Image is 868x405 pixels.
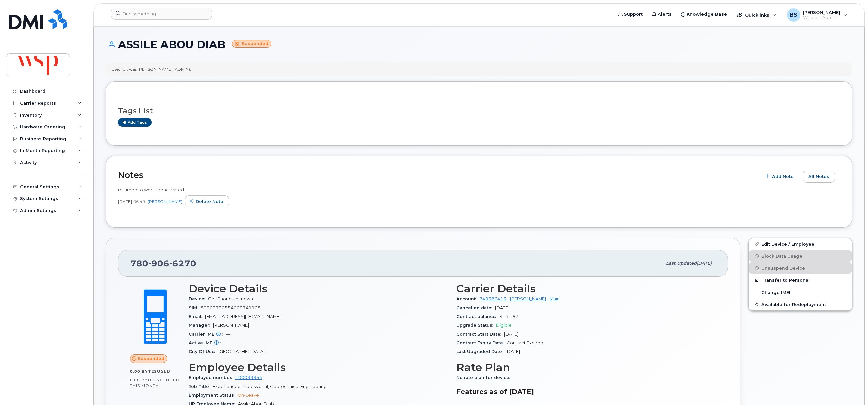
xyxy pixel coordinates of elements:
[456,323,496,328] span: Upgrade Status
[148,199,182,204] a: [PERSON_NAME]
[130,369,157,374] span: 0.00 Bytes
[456,283,716,295] h3: Carrier Details
[189,384,213,389] span: Job Title
[238,393,259,398] span: On-Leave
[130,378,155,382] span: 0.00 Bytes
[189,323,213,328] span: Manager
[213,384,327,389] span: Experienced Professional, Geotechnical Engineering
[456,340,507,345] span: Contract Expiry Date
[235,375,262,380] a: 100039354
[749,298,852,310] button: Available for Redeployment
[456,314,499,319] span: Contract balance
[456,305,495,310] span: Cancelled date
[157,369,170,374] span: used
[148,258,169,268] span: 906
[130,258,196,268] span: 780
[138,355,164,362] span: Suspended
[133,199,145,204] span: 06:49
[205,314,281,319] span: [EMAIL_ADDRESS][DOMAIN_NAME]
[106,39,852,50] h1: ASSILE ABOU DIAB
[232,40,271,48] small: Suspended
[201,305,261,310] span: 89302720554009741108
[169,258,196,268] span: 6270
[749,238,852,250] a: Edit Device / Employee
[479,296,560,301] a: 749386413 - [PERSON_NAME] - Main
[189,296,208,301] span: Device
[189,314,205,319] span: Email
[224,340,228,345] span: —
[456,349,506,354] span: Last Upgraded Date
[189,332,226,337] span: Carrier IMEI
[749,274,852,286] button: Transfer to Personal
[189,375,235,380] span: Employee number
[118,107,840,115] h3: Tags List
[456,375,513,380] span: No rate plan for device
[196,198,223,205] span: Delete note
[749,286,852,298] button: Change IMEI
[189,361,448,373] h3: Employee Details
[189,305,201,310] span: SIM
[506,349,520,354] span: [DATE]
[761,302,826,307] span: Available for Redeployment
[456,332,504,337] span: Contract Start Date
[185,195,229,207] button: Delete note
[189,349,218,354] span: City Of Use
[118,199,132,204] span: [DATE]
[118,170,758,180] h2: Notes
[749,250,852,262] button: Block Data Usage
[112,66,191,72] div: Used for: was [PERSON_NAME] (ADMIN);
[495,305,509,310] span: [DATE]
[507,340,543,345] span: Contract Expired
[803,171,835,183] button: All Notes
[808,173,829,180] span: All Notes
[213,323,249,328] span: [PERSON_NAME]
[697,261,712,266] span: [DATE]
[749,262,852,274] button: Unsuspend Device
[504,332,518,337] span: [DATE]
[218,349,265,354] span: [GEOGRAPHIC_DATA]
[761,266,805,271] span: Unsuspend Device
[666,261,697,266] span: Last updated
[772,173,794,180] span: Add Note
[189,393,238,398] span: Employment Status
[189,283,448,295] h3: Device Details
[118,118,152,126] a: Add tags
[496,323,512,328] span: Eligible
[456,388,716,396] h3: Features as of [DATE]
[761,171,799,183] button: Add Note
[118,187,184,192] span: returned to work - reactivated
[226,332,230,337] span: —
[499,314,518,319] span: $141.67
[456,361,716,373] h3: Rate Plan
[189,340,224,345] span: Active IMEI
[456,296,479,301] span: Account
[208,296,253,301] span: Cell Phone Unknown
